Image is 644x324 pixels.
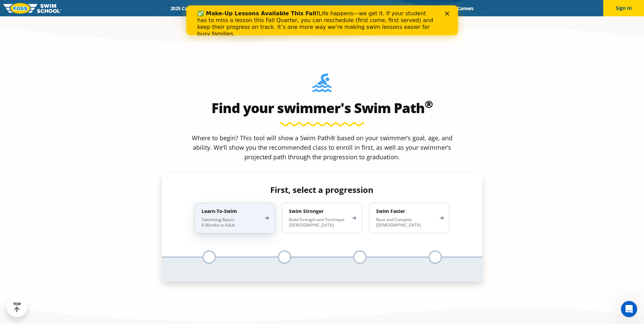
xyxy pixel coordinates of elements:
[186,5,458,35] iframe: Intercom live chat banner
[207,5,236,12] a: Schools
[376,208,436,214] h4: Swim Faster
[11,5,250,32] div: Life happens—we get it. If your student has to miss a lesson this Fall Quarter, you can reschedul...
[202,217,261,228] p: Swimming Basics 6 Months to Adult
[376,217,436,228] p: Race and Compete [DEMOGRAPHIC_DATA]
[425,97,433,111] sup: ®
[162,100,482,116] h2: Find your swimmer's Swim Path
[430,5,451,12] a: Blog
[451,5,479,12] a: Careers
[621,301,637,317] iframe: Intercom live chat
[189,185,455,195] h4: First, select a progression
[3,3,61,14] img: FOSS Swim School Logo
[289,208,348,214] h4: Swim Stronger
[202,208,261,214] h4: Learn-To-Swim
[165,5,207,12] a: 2025 Calendar
[13,302,21,312] div: TOP
[312,73,332,96] img: Foss-Location-Swimming-Pool-Person.svg
[295,5,358,12] a: About [PERSON_NAME]
[289,217,348,228] p: Build Strength and Technique [DEMOGRAPHIC_DATA]
[236,5,295,12] a: Swim Path® Program
[259,6,265,10] div: Close
[189,133,455,162] p: Where to begin? This tool will show a Swim Path® based on your swimmer’s goal, age, and ability. ...
[358,5,430,12] a: Swim Like [PERSON_NAME]
[11,5,132,11] b: ✅ Make-Up Lessons Available This Fall!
